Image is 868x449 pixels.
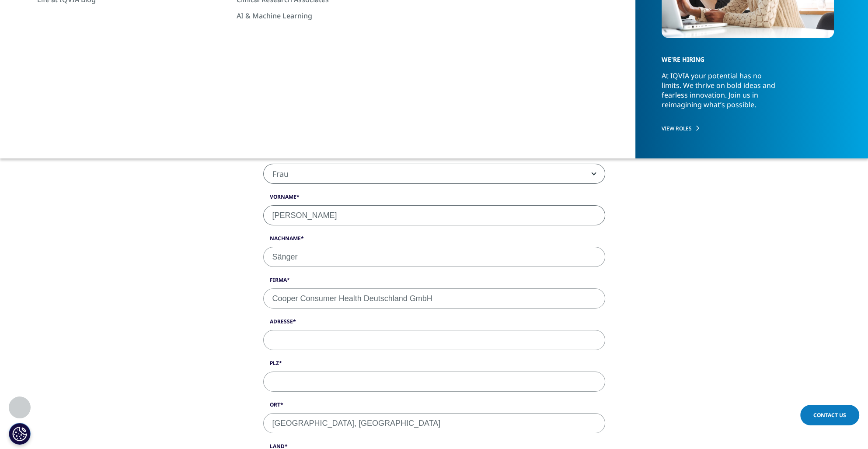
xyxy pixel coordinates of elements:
[813,411,846,419] span: Contact Us
[263,318,605,330] label: Adresse
[263,276,605,288] label: Firma
[237,11,419,21] a: AI & Machine Learning
[263,164,605,184] span: Frau
[264,164,605,184] span: Frau
[263,235,605,247] label: Nachname
[662,125,834,132] a: VIEW ROLES
[9,423,31,445] button: Cookie-Einstellungen
[263,193,605,205] label: Vorname
[800,405,859,425] a: Contact Us
[662,71,782,117] p: At IQVIA your potential has no limits. We thrive on bold ideas and fearless innovation. Join us i...
[662,40,825,71] h5: WE'RE HIRING
[263,359,605,372] label: PLZ
[263,401,605,413] label: Ort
